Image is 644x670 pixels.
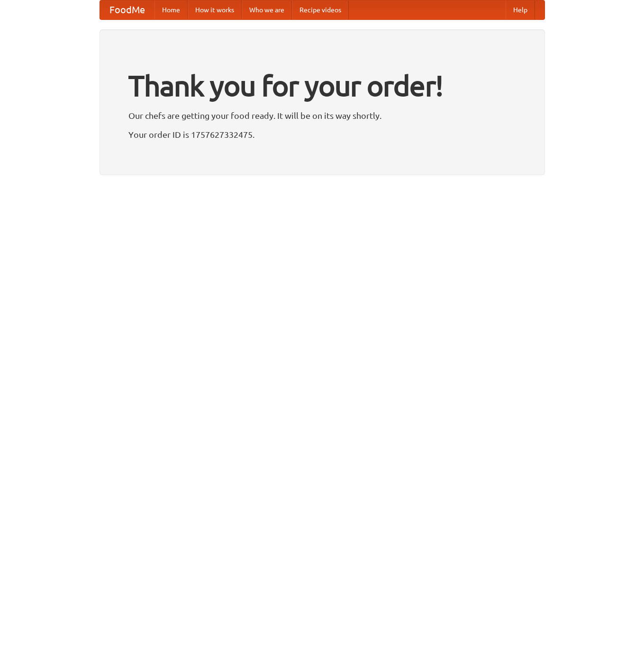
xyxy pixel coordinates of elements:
a: Recipe videos [292,0,349,19]
a: Who we are [242,0,292,19]
h1: Thank you for your order! [128,63,516,108]
a: FoodMe [100,0,154,19]
a: Home [154,0,188,19]
p: Your order ID is 1757627332475. [128,127,516,142]
p: Our chefs are getting your food ready. It will be on its way shortly. [128,108,516,123]
a: Help [506,0,535,19]
a: How it works [188,0,242,19]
